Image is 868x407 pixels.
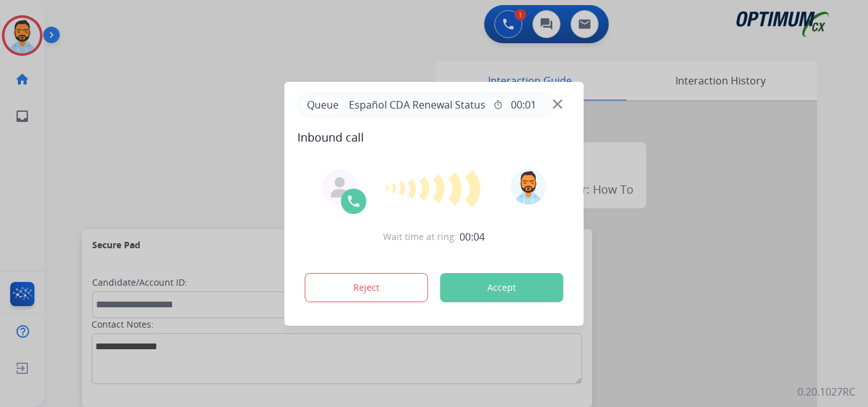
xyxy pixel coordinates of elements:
span: 00:01 [511,97,536,112]
img: close-button [553,99,562,109]
span: Inbound call [297,128,571,146]
p: 0.20.1027RC [797,384,855,399]
button: Reject [305,273,428,302]
img: avatar [510,169,546,204]
mat-icon: timer [493,100,503,110]
span: Español CDA Renewal Status [344,97,491,112]
button: Accept [440,273,564,302]
span: Wait time at ring: [383,230,457,243]
img: call-icon [346,194,362,209]
p: Queue [302,97,344,113]
span: 00:04 [459,229,485,244]
img: agent-avatar [330,177,350,197]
